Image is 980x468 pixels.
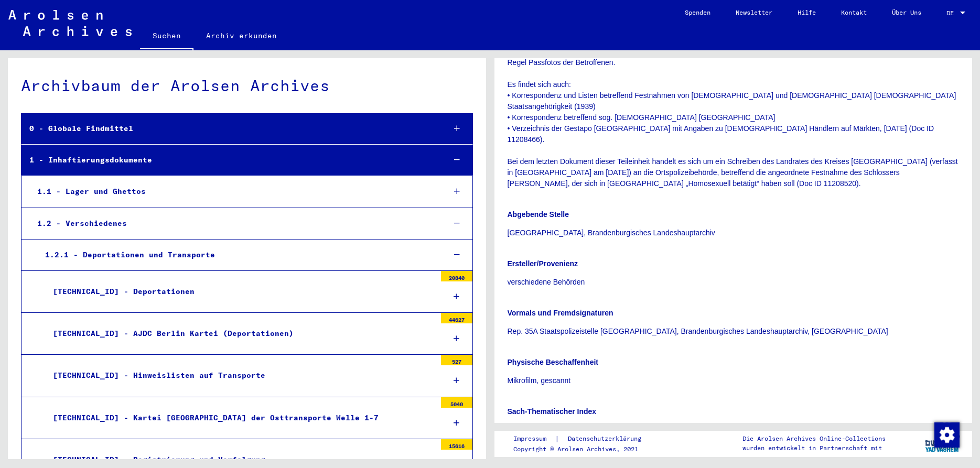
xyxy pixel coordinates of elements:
p: Rep. 35A Staatspolizeistelle [GEOGRAPHIC_DATA], Brandenburgisches Landeshauptarchiv, [GEOGRAPHIC_... [508,326,960,337]
div: 1.2 - Verschiedenes [29,213,436,234]
p: Copyright © Arolsen Archives, 2021 [513,444,654,454]
span: DE [946,9,958,17]
div: | [513,433,654,444]
img: Zustimmung ändern [934,422,960,448]
b: Vormals und Fremdsignaturen [508,309,613,317]
b: Physische Beschaffenheit [508,358,599,366]
p: Die Arolsen Archives Online-Collections [742,434,886,443]
div: Archivbaum der Arolsen Archives [21,74,473,97]
div: 0 - Globale Findmittel [21,118,436,139]
a: Datenschutzerklärung [559,433,654,444]
a: Impressum [513,433,555,444]
b: Sach-Thematischer Index [508,407,597,416]
p: verschiedene Behörden [508,277,960,288]
div: 1.2.1 - Deportationen und Transporte [37,245,436,265]
a: Suchen [140,23,193,50]
b: Ersteller/Provenienz [508,259,578,268]
div: 1.1 - Lager und Ghettos [29,181,436,202]
div: [TECHNICAL_ID] - Hinweislisten auf Transporte [45,365,436,386]
div: [TECHNICAL_ID] - Deportationen [45,281,436,302]
div: 44627 [441,313,472,323]
b: Abgebende Stelle [508,210,569,219]
img: Arolsen_neg.svg [8,10,132,36]
img: yv_logo.png [923,430,962,456]
div: [TECHNICAL_ID] - AJDC Berlin Kartei (Deportationen) [45,323,436,344]
div: 5040 [441,397,472,408]
div: 1 - Inhaftierungsdokumente [21,150,436,170]
p: Mikrofilm, gescannt [508,375,960,386]
p: [GEOGRAPHIC_DATA], Brandenburgisches Landeshauptarchiv [508,227,960,238]
div: 20840 [441,271,472,281]
div: 527 [441,355,472,365]
div: 15616 [441,439,472,450]
a: Archiv erkunden [193,23,289,48]
p: wurden entwickelt in Partnerschaft mit [742,443,886,453]
div: [TECHNICAL_ID] - Kartei [GEOGRAPHIC_DATA] der Osttransporte Welle 1-7 [45,408,436,428]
